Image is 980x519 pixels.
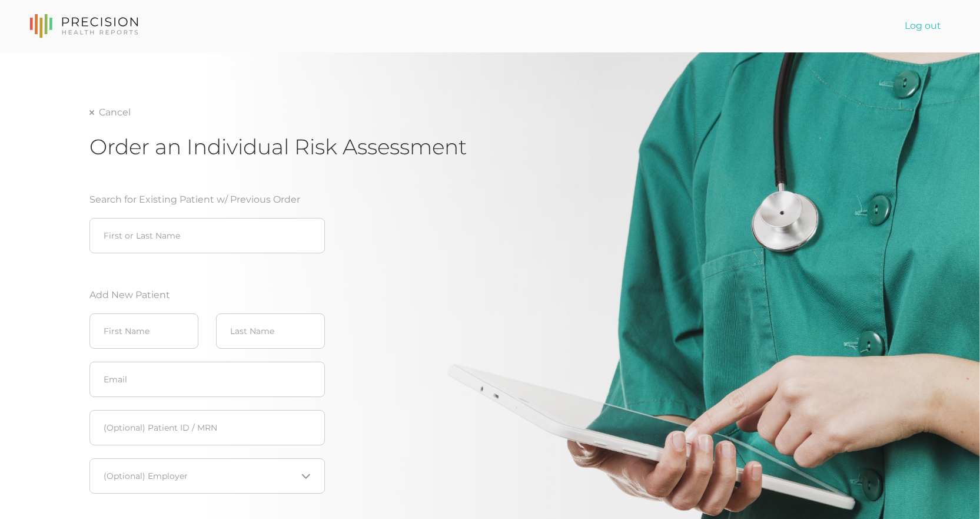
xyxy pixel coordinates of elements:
[104,470,297,482] input: Search for option
[216,313,325,349] input: Last Name
[89,218,325,253] input: First or Last Name
[89,410,325,445] input: Patient ID / MRN
[895,14,951,38] a: Log out
[89,134,891,160] h1: Order an Individual Risk Assessment
[89,193,300,207] label: Search for Existing Patient w/ Previous Order
[89,107,131,118] a: Cancel
[89,288,325,302] label: Add New Patient
[89,313,198,349] input: First Name
[89,362,325,397] input: Email
[89,458,325,494] div: Search for option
